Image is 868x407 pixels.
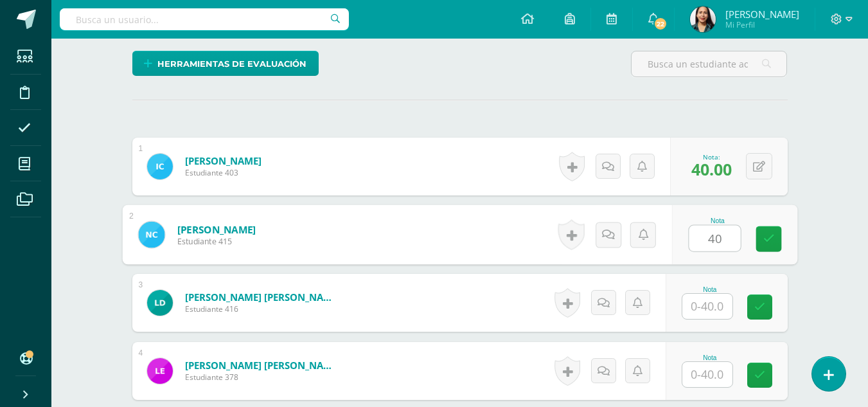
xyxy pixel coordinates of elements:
span: Mi Perfil [725,19,799,30]
div: Nota [682,354,738,361]
div: Nota: [691,152,732,161]
span: Estudiante 403 [185,167,261,178]
div: Nota [682,286,738,293]
span: Herramientas de evaluación [157,52,306,76]
span: Estudiante 378 [185,372,339,383]
span: 22 [653,17,668,31]
a: [PERSON_NAME] [185,154,261,167]
div: Nota [688,217,747,224]
input: 0-40.0 [689,226,740,251]
img: b0e29f6de93d5b07c28d7db1e72dbe29.png [138,221,164,248]
a: Herramientas de evaluación [132,51,319,76]
a: [PERSON_NAME] [PERSON_NAME] [185,359,339,372]
img: 187ae3aa270cae79ea3ff651c5efd2bf.png [690,6,716,32]
img: 1f2e012764ec90f368085218de8f5153.png [147,358,173,384]
input: Busca un usuario... [60,8,349,30]
input: 0-40.0 [682,294,732,319]
a: [PERSON_NAME] [PERSON_NAME] [185,291,339,303]
span: Estudiante 415 [177,236,256,248]
img: b4ef8d44932a74509b98dda2467d8593.png [147,290,173,316]
img: 48baae32542ea92a604d488f237f3663.png [147,154,173,179]
a: [PERSON_NAME] [177,222,256,236]
input: Busca un estudiante aquí... [632,51,786,77]
span: [PERSON_NAME] [725,8,799,21]
span: 40.00 [691,158,732,180]
input: 0-40.0 [682,362,732,387]
span: Estudiante 416 [185,303,339,314]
